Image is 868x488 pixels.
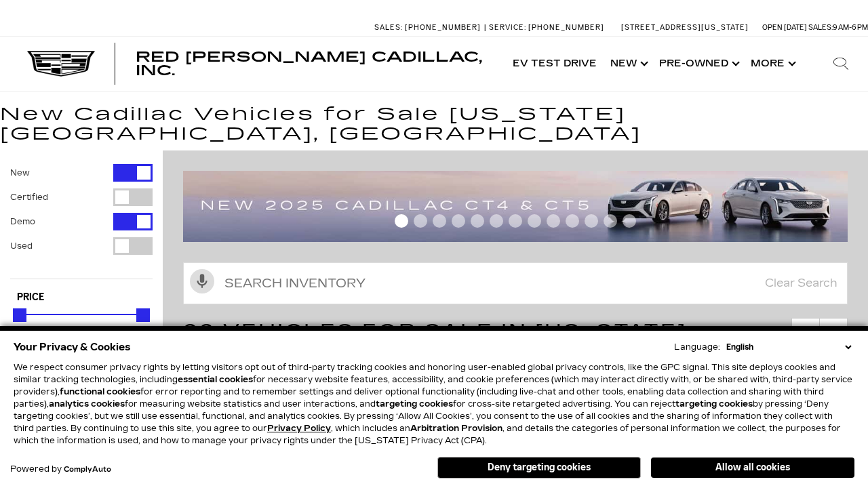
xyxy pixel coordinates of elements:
[437,457,641,479] button: Deny targeting cookies
[452,214,465,228] span: Go to slide 4
[433,214,446,228] span: Go to slide 3
[604,37,652,91] a: New
[833,23,868,32] span: 9 AM-6 PM
[10,239,33,253] label: Used
[136,50,492,77] a: Red [PERSON_NAME] Cadillac, Inc.
[374,23,403,32] span: Sales:
[414,214,427,228] span: Go to slide 2
[10,166,30,180] label: New
[183,262,848,304] input: Search Inventory
[267,424,331,433] a: Privacy Policy
[585,214,598,228] span: Go to slide 11
[547,214,560,228] span: Go to slide 9
[528,214,541,228] span: Go to slide 8
[484,24,608,31] a: Service: [PHONE_NUMBER]
[651,457,854,478] button: Allow all cookies
[10,215,35,228] label: Demo
[621,23,749,32] a: [STREET_ADDRESS][US_STATE]
[14,361,854,447] p: We respect consumer privacy rights by letting visitors opt out of third-party tracking cookies an...
[674,343,720,351] div: Language:
[604,214,617,228] span: Go to slide 12
[14,338,131,357] span: Your Privacy & Cookies
[808,23,833,32] span: Sales:
[10,465,111,474] div: Powered by
[762,23,807,32] span: Open [DATE]
[136,49,482,79] span: Red [PERSON_NAME] Cadillac, Inc.
[675,399,753,409] strong: targeting cookies
[27,51,95,77] img: Cadillac Dark Logo with Cadillac White Text
[405,23,481,32] span: [PHONE_NUMBER]
[744,37,800,91] button: More
[490,214,503,228] span: Go to slide 6
[178,375,253,384] strong: essential cookies
[652,37,744,91] a: Pre-Owned
[136,308,150,322] div: Maximum Price
[723,341,854,353] select: Language Select
[190,269,214,293] svg: Click to toggle on voice search
[376,399,453,409] strong: targeting cookies
[623,214,636,228] span: Go to slide 13
[10,164,153,279] div: Filter by Vehicle Type
[13,304,150,345] div: Price
[528,23,604,32] span: [PHONE_NUMBER]
[183,319,747,371] span: 99 Vehicles for Sale in [US_STATE][GEOGRAPHIC_DATA], [GEOGRAPHIC_DATA]
[509,214,522,228] span: Go to slide 7
[506,37,604,91] a: EV Test Drive
[374,24,484,31] a: Sales: [PHONE_NUMBER]
[471,214,484,228] span: Go to slide 5
[395,214,408,228] span: Go to slide 1
[10,190,48,204] label: Certified
[566,214,579,228] span: Go to slide 10
[183,171,848,242] img: 2507-july-ct-offer-09
[410,424,502,433] strong: Arbitration Provision
[60,387,140,396] strong: functional cookies
[64,466,111,474] a: ComplyAuto
[17,291,146,304] h5: Price
[13,308,26,322] div: Minimum Price
[489,23,526,32] span: Service:
[49,399,125,409] strong: analytics cookies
